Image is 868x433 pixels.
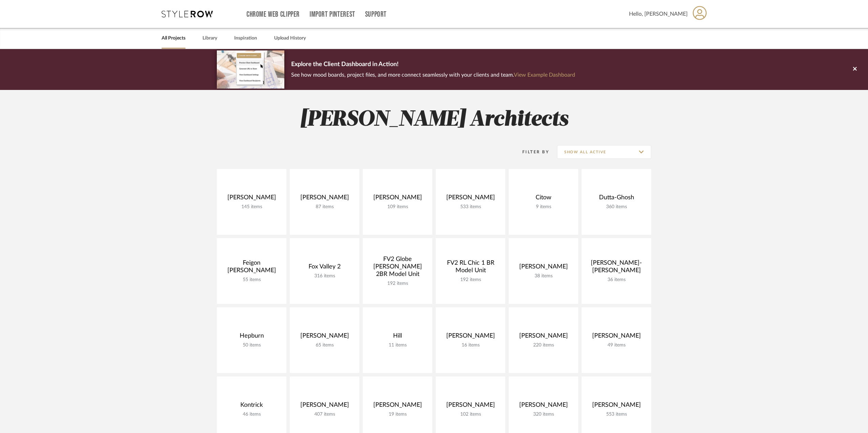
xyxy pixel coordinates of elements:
a: Import Pinterest [310,12,355,17]
div: 11 items [368,342,427,348]
div: Hepburn [222,332,281,342]
div: Dutta-Ghosh [587,194,646,204]
div: 360 items [587,204,646,210]
a: Library [203,34,217,43]
div: 38 items [514,273,573,279]
div: 553 items [587,412,646,417]
div: FV2 RL Chic 1 BR Model Unit [441,259,500,277]
div: 109 items [368,204,427,210]
div: 407 items [295,412,354,417]
div: 16 items [441,342,500,348]
div: 192 items [368,281,427,287]
div: [PERSON_NAME] [441,194,500,204]
a: Support [365,12,387,17]
div: FV2 Globe [PERSON_NAME] 2BR Model Unit [368,256,427,281]
div: 87 items [295,204,354,210]
p: See how mood boards, project files, and more connect seamlessly with your clients and team. [291,70,575,80]
div: 19 items [368,412,427,417]
div: Filter By [513,149,549,155]
div: 65 items [295,342,354,348]
div: [PERSON_NAME] [514,401,573,412]
h2: [PERSON_NAME] Architects [189,107,679,133]
span: Hello, [PERSON_NAME] [629,10,688,18]
div: [PERSON_NAME] [587,332,646,342]
div: Fox Valley 2 [295,263,354,273]
div: [PERSON_NAME]-[PERSON_NAME] [587,259,646,277]
div: [PERSON_NAME] [295,332,354,342]
a: Chrome Web Clipper [246,12,300,17]
div: 102 items [441,412,500,417]
p: Explore the Client Dashboard in Action! [291,59,575,70]
div: [PERSON_NAME] [295,194,354,204]
div: 320 items [514,412,573,417]
div: [PERSON_NAME] [222,194,281,204]
div: Citow [514,194,573,204]
div: Hill [368,332,427,342]
div: 145 items [222,204,281,210]
div: [PERSON_NAME] [295,401,354,412]
div: 316 items [295,273,354,279]
a: All Projects [162,34,185,43]
div: [PERSON_NAME] [441,332,500,342]
div: 50 items [222,342,281,348]
a: Inspiration [234,34,257,43]
div: 9 items [514,204,573,210]
div: [PERSON_NAME] [514,332,573,342]
div: 55 items [222,277,281,283]
div: [PERSON_NAME] [368,401,427,412]
a: View Example Dashboard [514,72,575,78]
div: Feigon [PERSON_NAME] [222,259,281,277]
div: 533 items [441,204,500,210]
div: [PERSON_NAME] [368,194,427,204]
div: Kontrick [222,401,281,412]
div: [PERSON_NAME] [514,263,573,273]
div: 46 items [222,412,281,417]
div: 49 items [587,342,646,348]
div: 36 items [587,277,646,283]
img: d5d033c5-7b12-40c2-a960-1ecee1989c38.png [217,50,284,88]
a: Upload History [274,34,306,43]
div: 192 items [441,277,500,283]
div: [PERSON_NAME] [441,401,500,412]
div: [PERSON_NAME] [587,401,646,412]
div: 220 items [514,342,573,348]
